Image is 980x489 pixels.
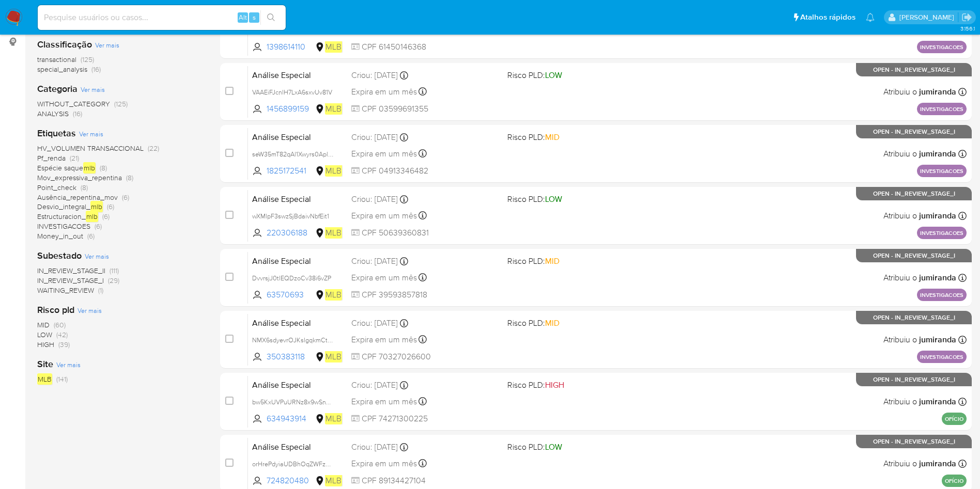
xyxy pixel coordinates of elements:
span: s [253,12,256,22]
span: Alt [239,12,247,22]
input: Pesquise usuários ou casos... [38,11,286,24]
span: 3.156.1 [960,24,975,33]
span: Atalhos rápidos [800,12,855,23]
a: Sair [961,12,972,23]
p: juliane.miranda@mercadolivre.com [899,12,958,22]
button: search-icon [260,10,282,25]
a: Notificações [866,13,875,22]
